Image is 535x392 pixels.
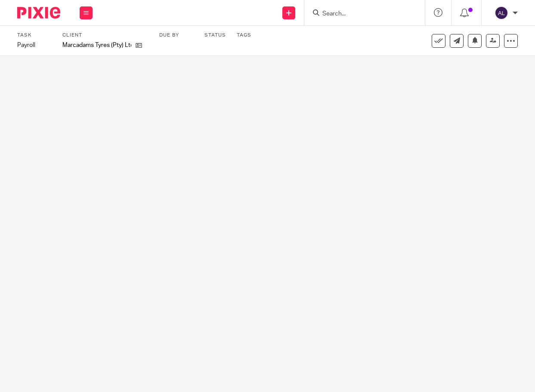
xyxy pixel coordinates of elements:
div: Payroll [17,41,52,49]
img: svg%3E [495,6,508,20]
i: Open client page [136,42,142,49]
label: Task [17,32,52,39]
label: Tags [237,32,251,39]
p: Marcadams Tyres (Pty) Ltd [62,41,131,49]
label: Client [62,32,148,39]
label: Status [204,32,226,39]
img: Pixie [17,7,60,19]
input: Search [322,10,399,18]
label: Due by [159,32,194,39]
